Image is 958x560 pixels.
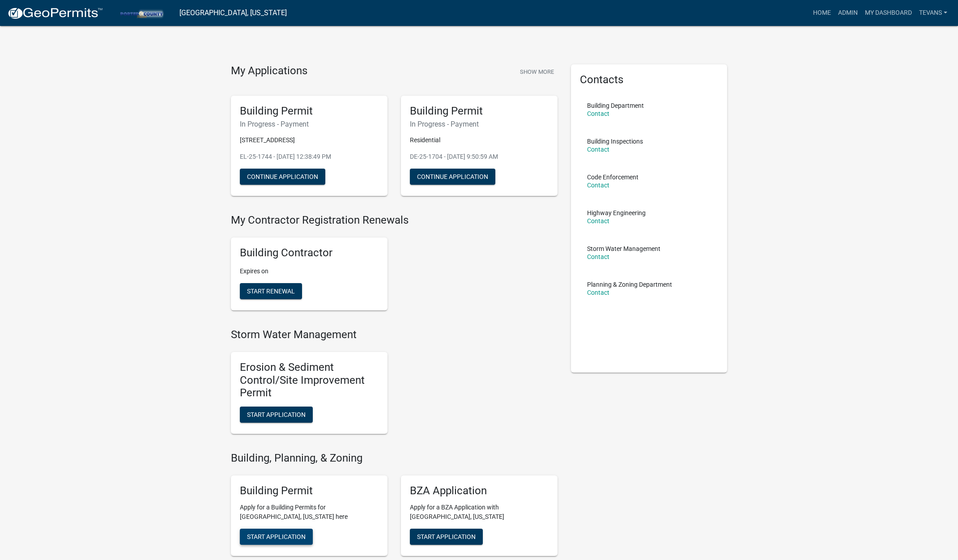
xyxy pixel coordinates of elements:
[587,217,609,225] a: Contact
[240,246,379,259] h5: Building Contractor
[410,169,495,185] button: Continue Application
[240,283,302,299] button: Start Renewal
[240,169,325,185] button: Continue Application
[587,246,660,252] p: Storm Water Management
[410,105,549,118] h5: Building Permit
[240,136,379,145] p: [STREET_ADDRESS]
[587,182,609,189] a: Contact
[240,105,379,118] h5: Building Permit
[179,5,287,21] a: [GEOGRAPHIC_DATA], [US_STATE]
[587,210,646,216] p: Highway Engineering
[587,138,643,144] p: Building Inspections
[809,4,835,21] a: Home
[410,503,549,522] p: Apply for a BZA Application with [GEOGRAPHIC_DATA], [US_STATE]
[587,110,609,117] a: Contact
[587,281,672,288] p: Planning & Zoning Department
[410,136,549,145] p: Residential
[410,484,549,497] h5: BZA Application
[240,503,379,522] p: Apply for a Building Permits for [GEOGRAPHIC_DATA], [US_STATE] here
[240,484,379,497] h5: Building Permit
[835,4,861,21] a: Admin
[580,73,719,86] h5: Contacts
[240,267,379,276] p: Expires on
[240,152,379,161] p: EL-25-1744 - [DATE] 12:38:49 PM
[240,361,379,399] h5: Erosion & Sediment Control/Site Improvement Permit
[247,288,295,295] span: Start Renewal
[240,529,313,545] button: Start Application
[231,452,558,465] h4: Building, Planning, & Zoning
[417,533,476,540] span: Start Application
[240,120,379,128] h6: In Progress - Payment
[231,64,307,78] h4: My Applications
[231,214,558,227] h4: My Contractor Registration Renewals
[247,533,306,540] span: Start Application
[410,120,549,128] h6: In Progress - Payment
[231,214,558,318] wm-registration-list-section: My Contractor Registration Renewals
[915,4,951,21] a: tevans
[587,289,609,296] a: Contact
[110,7,172,19] img: Porter County, Indiana
[516,64,558,79] button: Show More
[861,4,915,21] a: My Dashboard
[587,102,644,109] p: Building Department
[240,407,313,423] button: Start Application
[410,152,549,161] p: DE-25-1704 - [DATE] 9:50:59 AM
[587,174,639,180] p: Code Enforcement
[231,328,558,341] h4: Storm Water Management
[410,529,483,545] button: Start Application
[587,253,609,260] a: Contact
[247,411,306,418] span: Start Application
[587,146,609,153] a: Contact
